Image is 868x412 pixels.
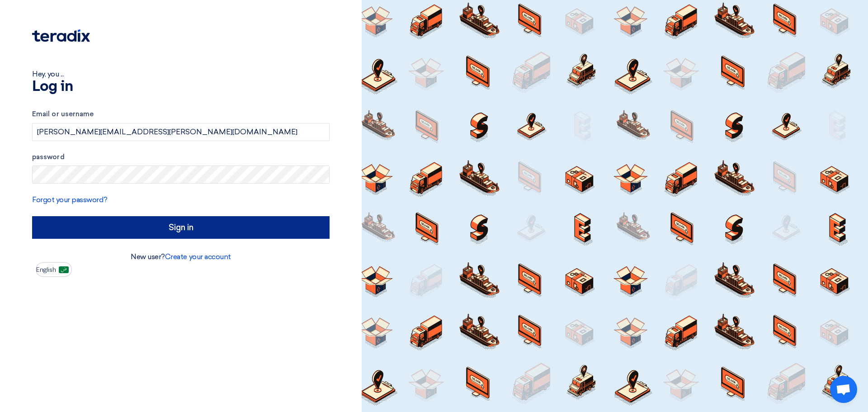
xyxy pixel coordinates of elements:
[165,252,231,261] a: Create your account
[32,29,90,42] img: Teradix logo
[36,262,72,277] button: English
[59,266,69,273] img: ar-AR.png
[32,70,64,78] font: Hey, you ...
[131,252,165,261] font: New user?
[36,266,56,274] font: English
[32,195,108,204] a: Forgot your password?
[32,153,65,161] font: password
[830,376,857,403] a: Open chat
[32,110,94,118] font: Email or username
[32,216,330,239] input: Sign in
[32,123,330,141] input: Enter your business email or username
[32,80,73,94] font: Log in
